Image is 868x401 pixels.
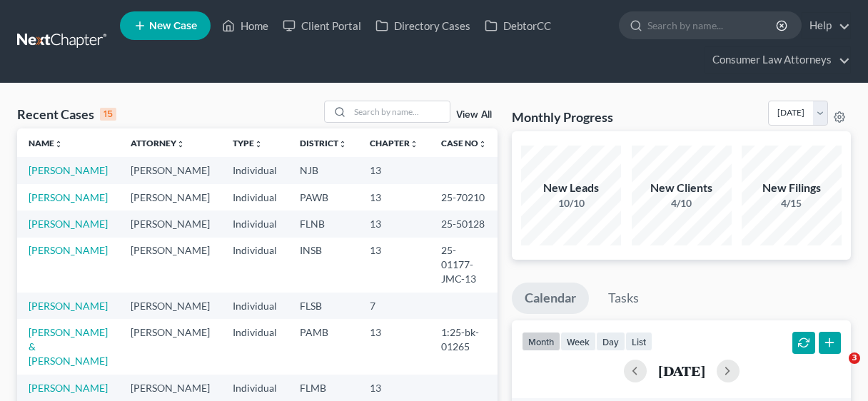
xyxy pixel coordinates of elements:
a: Calendar [512,283,589,314]
td: Individual [221,210,288,237]
a: Tasks [595,283,652,314]
button: month [522,332,560,351]
td: [PERSON_NAME] [119,210,221,237]
a: Districtunfold_more [300,138,347,148]
td: Individual [221,375,288,401]
a: View All [456,110,492,120]
td: NJB [288,157,358,183]
td: FLNB [288,210,358,237]
a: [PERSON_NAME] [29,244,108,256]
td: INSB [288,238,358,293]
button: day [596,332,625,351]
h3: Monthly Progress [512,108,613,126]
a: [PERSON_NAME] & [PERSON_NAME] [29,326,108,367]
i: unfold_more [478,140,487,148]
td: [PERSON_NAME] [119,238,221,293]
input: Search by name... [350,101,450,122]
td: 13 [358,210,430,237]
div: New Clients [632,180,732,196]
td: 25-01177-JMC-13 [430,238,498,293]
a: Consumer Law Attorneys [705,47,850,73]
td: 13 [358,319,430,374]
a: [PERSON_NAME] [29,164,108,176]
iframe: Intercom live chat [819,352,854,387]
td: Individual [221,184,288,210]
td: Individual [221,157,288,183]
td: FLMB [288,375,358,401]
div: 4/15 [742,196,842,210]
td: 13 [358,375,430,401]
td: 25-70210 [430,184,498,210]
i: unfold_more [338,140,347,148]
span: 3 [849,352,860,364]
a: [PERSON_NAME] [29,300,108,312]
a: [PERSON_NAME] [29,191,108,203]
td: Individual [221,293,288,319]
td: [PERSON_NAME] [119,184,221,210]
a: Case Nounfold_more [441,138,487,148]
a: Client Portal [276,13,368,39]
div: 10/10 [521,196,621,210]
a: Help [802,13,850,39]
i: unfold_more [176,140,185,148]
td: [PERSON_NAME] [119,293,221,319]
div: New Leads [521,180,621,196]
a: [PERSON_NAME] [29,382,108,394]
td: PAWB [288,184,358,210]
td: 1:25-bk-01265 [430,319,498,374]
a: [PERSON_NAME] [29,218,108,230]
a: Typeunfold_more [233,138,263,148]
td: Individual [221,319,288,374]
td: PAMB [288,319,358,374]
i: unfold_more [254,140,263,148]
a: Attorneyunfold_more [131,138,185,148]
a: Directory Cases [368,13,478,39]
td: 7 [358,293,430,319]
td: 13 [358,238,430,293]
a: DebtorCC [478,13,558,39]
a: Nameunfold_more [29,138,63,148]
span: New Case [149,21,197,31]
div: Recent Cases [17,106,116,123]
td: [PERSON_NAME] [119,375,221,401]
button: list [625,332,652,351]
td: FLSB [288,293,358,319]
i: unfold_more [54,140,63,148]
td: 13 [358,184,430,210]
button: week [560,332,596,351]
div: 15 [100,108,116,121]
div: New Filings [742,180,842,196]
a: Chapterunfold_more [370,138,418,148]
td: 13 [358,157,430,183]
input: Search by name... [647,12,778,39]
td: [PERSON_NAME] [119,319,221,374]
td: 25-50128 [430,210,498,237]
h2: [DATE] [658,363,705,378]
i: unfold_more [410,140,418,148]
td: Individual [221,238,288,293]
td: [PERSON_NAME] [119,157,221,183]
div: 4/10 [632,196,732,210]
a: Home [215,13,276,39]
